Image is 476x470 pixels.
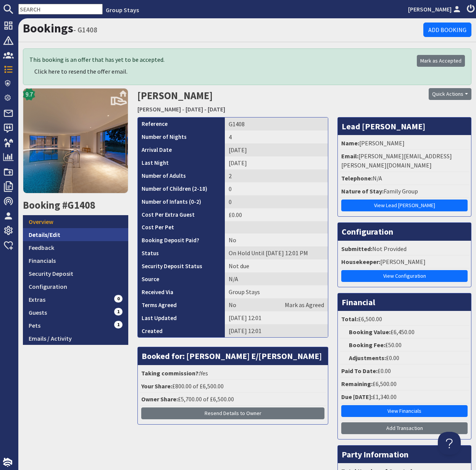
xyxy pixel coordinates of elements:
strong: Owner Share: [141,395,178,403]
a: Bookings [23,21,73,36]
button: Quick Actions [429,88,471,100]
strong: Due [DATE]: [341,393,373,401]
strong: Paid To Date: [341,367,378,375]
td: No [225,298,328,311]
li: Family Group [340,185,469,198]
span: 9.7 [26,90,33,99]
input: SEARCH [18,4,103,14]
th: Last Updated [138,311,225,324]
strong: Housekeeper: [341,258,380,266]
strong: Nature of Stay: [341,187,384,195]
td: N/A [225,272,328,285]
a: Financials [23,254,128,267]
a: Pets1 [23,319,128,332]
td: Group Stays [225,285,328,298]
td: On Hold Until [DATE] 12:01 PM [225,246,328,259]
a: View Financials [341,405,468,417]
a: Mark as Agreed [285,300,324,309]
h3: Booked for: [PERSON_NAME] E/[PERSON_NAME] [138,347,328,365]
li: £800.00 of £6,500.00 [140,380,326,393]
li: £50.00 [340,339,469,352]
a: Guests1 [23,306,128,319]
h2: Booking #G1408 [23,199,128,211]
a: Group Stays [106,6,139,14]
span: 1 [114,321,123,328]
div: This booking is an offer that has yet to be accepted. [29,55,417,79]
a: Details/Edit [23,228,128,241]
strong: Email: [341,152,358,160]
li: [PERSON_NAME][EMAIL_ADDRESS][PERSON_NAME][DOMAIN_NAME] [340,150,469,172]
a: Mark as Accepted [417,55,465,67]
strong: Adjustments: [349,354,386,362]
th: Cost Per Pet [138,221,225,234]
li: Not Provided [340,243,469,256]
td: [DATE] [225,143,328,156]
span: - [182,105,184,113]
a: Feedback [23,241,128,254]
span: 1 [114,308,123,315]
button: Click here to resend the offer email. [29,64,132,79]
strong: Booking Fee: [349,341,385,349]
small: - G1408 [73,25,97,34]
th: Number of Children (2-18) [138,182,225,195]
a: Overview [23,215,128,228]
th: Reference [138,117,225,130]
th: Cost Per Extra Guest [138,208,225,221]
li: £0.00 [340,352,469,365]
th: Number of Adults [138,169,225,182]
a: Emails / Activity [23,332,128,345]
h2: [PERSON_NAME] [137,88,357,115]
th: Terms Agreed [138,298,225,311]
th: Source [138,272,225,285]
img: staytech_i_w-64f4e8e9ee0a9c174fd5317b4b171b261742d2d393467e5bdba4413f4f884c10.svg [3,458,12,467]
strong: Name: [341,139,359,147]
td: 0 [225,195,328,208]
td: [DATE] 12:01 [225,324,328,337]
td: 2 [225,169,328,182]
th: Booking Deposit Paid? [138,233,225,246]
button: Resend Details to Owner [141,407,325,419]
th: Created [138,324,225,337]
a: Extras0 [23,293,128,306]
th: Security Deposit Status [138,259,225,272]
td: G1408 [225,117,328,130]
span: 0 [114,295,123,303]
li: [PERSON_NAME] [340,137,469,150]
strong: Remaining: [341,380,373,388]
td: 4 [225,130,328,143]
li: N/A [340,172,469,185]
img: PERYS HILL's icon [23,88,128,193]
td: Not due [225,259,328,272]
strong: Telephone: [341,174,373,182]
li: [PERSON_NAME] [340,256,469,269]
th: Arrival Date [138,143,225,156]
h3: Financial [338,293,471,311]
a: View Lead [PERSON_NAME] [341,200,468,211]
h3: Party Information [338,446,471,463]
strong: Taking commission?: [141,369,200,377]
strong: Submitted: [341,245,372,253]
a: Add Booking [423,23,471,37]
th: Last Night [138,156,225,169]
h3: Lead [PERSON_NAME] [338,117,471,135]
td: [DATE] [225,156,328,169]
strong: Your Share: [141,382,172,390]
td: [DATE] 12:01 [225,311,328,324]
td: No [225,233,328,246]
th: Status [138,246,225,259]
li: £6,450.00 [340,326,469,339]
a: 9.7 [23,88,128,199]
li: £0.00 [340,365,469,378]
a: Security Deposit [23,267,128,280]
strong: Booking Value: [349,328,390,336]
span: Click here to resend the offer email. [34,68,127,75]
a: [PERSON_NAME] [408,5,462,14]
a: Add Transaction [341,422,468,434]
a: Configuration [23,280,128,293]
td: £0.00 [225,208,328,221]
li: £1,340.00 [340,391,469,404]
iframe: Toggle Customer Support [438,432,461,455]
li: Yes [140,367,326,380]
li: £5,700.00 of £6,500.00 [140,393,326,406]
th: Number of Infants (0-2) [138,195,225,208]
